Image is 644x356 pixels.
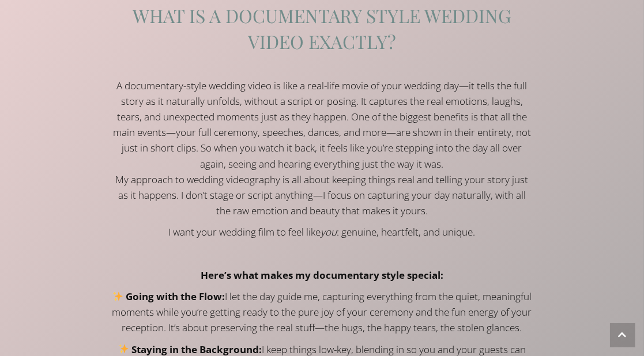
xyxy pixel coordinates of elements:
span: What is a documentary style wedding video exactly? [133,3,511,54]
div: A documentary-style wedding video is like a real-life movie of your wedding day—it tells the full... [112,78,532,172]
img: ✨ [119,344,129,354]
p: I want your wedding film to feel like : genuine, heartfelt, and unique. [112,224,532,240]
p: I let the day guide me, capturing everything from the quiet, meaningful moments while you’re gett... [112,289,532,336]
strong: Staying in the Background: [131,343,262,356]
p: My approach to wedding videography is all about keeping things real and telling your story just a... [112,172,532,219]
strong: Going with the Flow: [126,290,225,303]
img: ✨ [113,291,123,301]
strong: Here’s what makes my documentary style special: [201,268,443,282]
em: you [321,225,337,238]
